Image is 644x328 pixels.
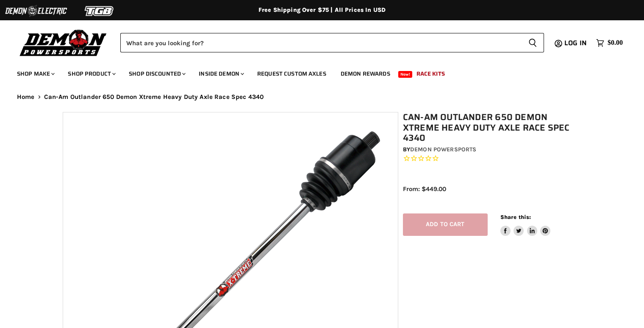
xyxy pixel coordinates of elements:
[608,39,623,47] span: $0.00
[403,145,586,154] div: by
[17,27,110,57] img: Demon Powersports
[4,3,68,19] img: Demon Electric Logo 2
[192,65,249,82] a: Inside Demon
[500,213,551,236] aside: Share this:
[17,93,35,101] a: Home
[44,93,264,101] span: Can-Am Outlander 650 Demon Xtreme Heavy Duty Axle Race Spec 4340
[403,154,586,163] span: Rated 0.0 out of 5 stars 0 reviews
[61,65,121,82] a: Shop Product
[11,65,60,82] a: Shop Make
[522,33,544,52] button: Search
[11,62,621,82] ul: Main menu
[561,39,592,47] a: Log in
[592,37,627,49] a: $0.00
[410,65,451,82] a: Race Kits
[122,65,191,82] a: Shop Discounted
[403,112,586,143] h1: Can-Am Outlander 650 Demon Xtreme Heavy Duty Axle Race Spec 4340
[68,3,131,19] img: TGB Logo 2
[120,33,544,52] form: Product
[500,214,531,220] span: Share this:
[334,65,397,82] a: Demon Rewards
[410,146,476,153] a: Demon Powersports
[564,38,587,48] span: Log in
[120,33,522,52] input: Search
[251,65,333,82] a: Request Custom Axles
[403,185,446,193] span: From: $449.00
[398,71,413,78] span: New!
